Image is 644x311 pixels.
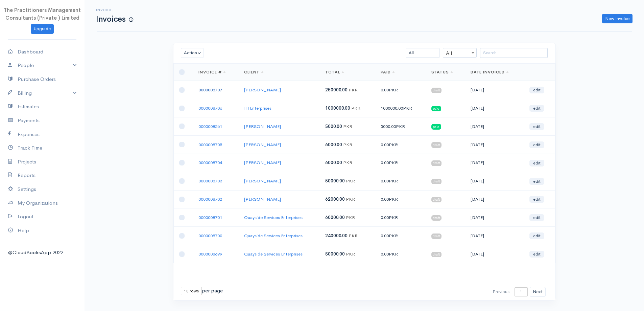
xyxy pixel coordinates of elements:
a: edit [529,232,544,239]
span: All [443,48,477,58]
a: 0000008705 [198,142,222,148]
a: Invoice # [198,69,226,75]
input: Search [480,48,548,58]
span: PKR [403,105,412,111]
td: 5000.00 [375,117,426,136]
span: draft [431,252,442,257]
a: 0000008703 [198,178,222,184]
td: 0.00 [375,135,426,154]
span: paid [431,124,442,129]
a: 0000008701 [198,215,222,220]
a: 0000008702 [198,196,222,202]
a: [PERSON_NAME] [244,178,281,184]
a: Quayside Services Enterprises [244,251,303,257]
td: 0.00 [375,245,426,263]
span: draft [431,160,442,166]
a: HI Enterprises [244,105,271,111]
a: 0000008699 [198,251,222,257]
td: [DATE] [465,99,524,117]
button: Action [181,48,204,58]
td: [DATE] [465,172,524,190]
span: All [443,48,476,58]
td: [DATE] [465,135,524,154]
span: draft [431,142,442,148]
h6: Invoice [96,8,133,12]
div: @CloudBooksApp 2022 [8,249,76,257]
span: draft [431,197,442,202]
span: PKR [389,251,398,257]
a: Paid [381,69,395,75]
span: PKR [389,142,398,148]
div: per page [181,287,223,295]
td: 0.00 [375,227,426,245]
span: PKR [343,142,352,148]
a: Quayside Services Enterprises [244,215,303,220]
span: PKR [396,124,405,129]
a: 0000008706 [198,105,222,111]
a: edit [529,87,544,93]
span: 240000.00 [325,233,348,239]
span: PKR [346,178,355,184]
span: PKR [346,215,355,220]
span: PKR [351,105,360,111]
a: 0000008700 [198,233,222,239]
span: 1000000.00 [325,105,350,111]
span: 60000.00 [325,215,345,220]
span: 50000.00 [325,178,345,184]
a: Client [244,69,264,75]
td: 0.00 [375,154,426,172]
span: PKR [343,124,352,129]
span: 62000.00 [325,196,345,202]
td: [DATE] [465,154,524,172]
button: Next [530,287,546,297]
span: PKR [389,87,398,93]
a: 0000008704 [198,160,222,165]
span: PKR [389,233,398,239]
a: edit [529,141,544,148]
span: draft [431,88,442,93]
a: edit [529,178,544,185]
td: [DATE] [465,81,524,99]
span: PKR [349,87,358,93]
span: 6000.00 [325,160,342,165]
a: edit [529,123,544,130]
td: 0.00 [375,208,426,227]
td: 1000000.00 [375,99,426,117]
span: 50000.00 [325,251,345,257]
td: 0.00 [375,81,426,99]
span: 250000.00 [325,87,348,93]
td: [DATE] [465,208,524,227]
a: [PERSON_NAME] [244,124,281,129]
span: draft [431,179,442,184]
span: draft [431,234,442,239]
span: PKR [346,196,355,202]
a: Quayside Services Enterprises [244,233,303,239]
a: edit [529,214,544,221]
a: Date Invoiced [471,69,509,75]
a: 0000008707 [198,87,222,93]
span: PKR [343,160,352,165]
span: 5000.00 [325,124,342,129]
span: PKR [389,178,398,184]
span: PKR [346,251,355,257]
span: PKR [389,160,398,165]
a: edit [529,251,544,258]
td: [DATE] [465,245,524,263]
td: 0.00 [375,190,426,208]
td: [DATE] [465,227,524,245]
span: 6000.00 [325,142,342,148]
a: [PERSON_NAME] [244,142,281,148]
h1: Invoices [96,15,133,23]
td: [DATE] [465,190,524,208]
span: The Practitioners Management Consultants (Private ) Limited [4,7,81,21]
a: edit [529,196,544,203]
a: Upgrade [31,24,54,34]
span: paid [431,106,442,111]
a: Status [431,69,453,75]
span: PKR [389,196,398,202]
a: edit [529,105,544,112]
span: draft [431,215,442,221]
a: Total [325,69,344,75]
a: edit [529,160,544,166]
a: [PERSON_NAME] [244,87,281,93]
